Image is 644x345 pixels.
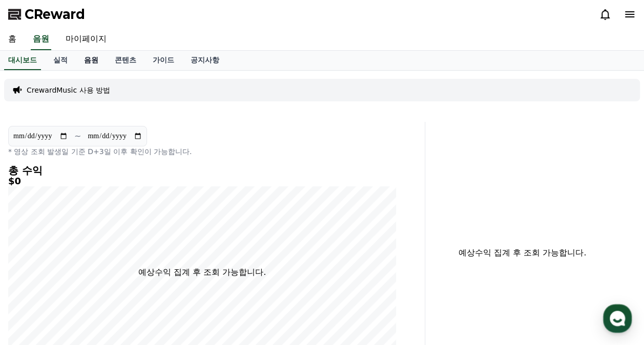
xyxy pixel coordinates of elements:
[68,260,132,286] a: 대화
[27,85,110,95] a: CrewardMusic 사용 방법
[8,176,396,186] h5: $0
[433,247,611,259] p: 예상수익 집계 후 조회 가능합니다.
[31,29,51,50] a: 음원
[3,260,68,286] a: 홈
[25,6,85,23] span: CReward
[107,51,144,70] a: 콘텐츠
[182,51,227,70] a: 공지사항
[57,29,115,50] a: 마이페이지
[132,260,197,286] a: 설정
[32,275,38,284] span: 홈
[94,276,106,284] span: 대화
[45,51,76,70] a: 실적
[138,266,266,278] p: 예상수익 집계 후 조회 가능합니다.
[4,51,41,70] a: 대시보드
[74,130,81,142] p: ~
[144,51,182,70] a: 가이드
[8,165,396,176] h4: 총 수익
[158,275,171,284] span: 설정
[76,51,107,70] a: 음원
[8,146,396,157] p: * 영상 조회 발생일 기준 D+3일 이후 확인이 가능합니다.
[8,6,85,23] a: CReward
